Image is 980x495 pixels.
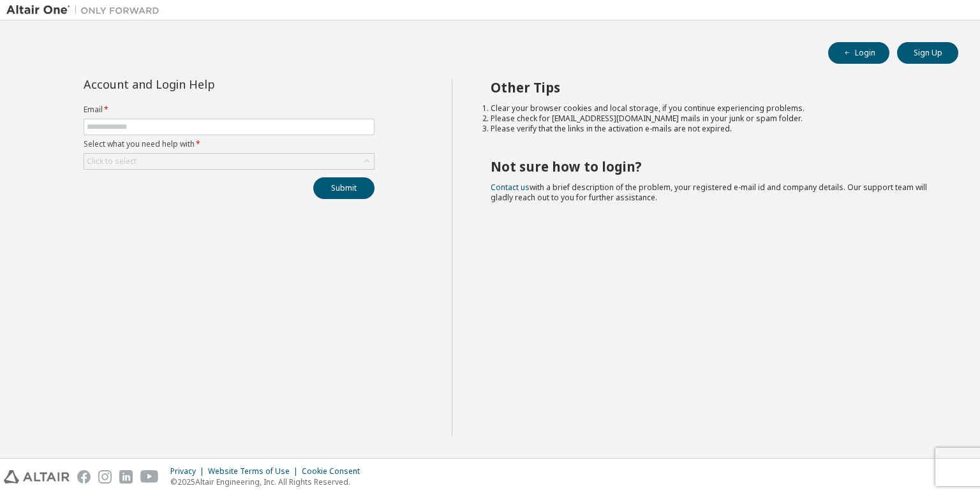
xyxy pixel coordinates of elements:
div: Website Terms of Use [208,466,302,477]
img: altair_logo.svg [4,470,70,484]
div: Click to select [84,154,374,169]
div: Account and Login Help [84,79,316,89]
button: Sign Up [897,42,958,64]
h2: Other Tips [491,79,936,96]
p: © 2025 Altair Engineering, Inc. All Rights Reserved. [170,477,367,487]
label: Email [84,105,375,115]
div: Cookie Consent [302,466,367,477]
li: Clear your browser cookies and local storage, if you continue experiencing problems. [491,103,936,114]
div: Privacy [170,466,208,477]
a: Contact us [491,182,530,193]
li: Please verify that the links in the activation e-mails are not expired. [491,124,936,134]
div: Click to select [87,156,137,166]
img: instagram.svg [98,470,112,484]
img: youtube.svg [140,470,159,484]
img: linkedin.svg [119,470,133,484]
button: Login [828,42,889,64]
button: Submit [313,177,375,199]
h2: Not sure how to login? [491,158,936,175]
span: with a brief description of the problem, your registered e-mail id and company details. Our suppo... [491,182,927,203]
li: Please check for [EMAIL_ADDRESS][DOMAIN_NAME] mails in your junk or spam folder. [491,114,936,124]
img: Altair One [6,4,166,17]
img: facebook.svg [77,470,91,484]
label: Select what you need help with [84,139,375,149]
